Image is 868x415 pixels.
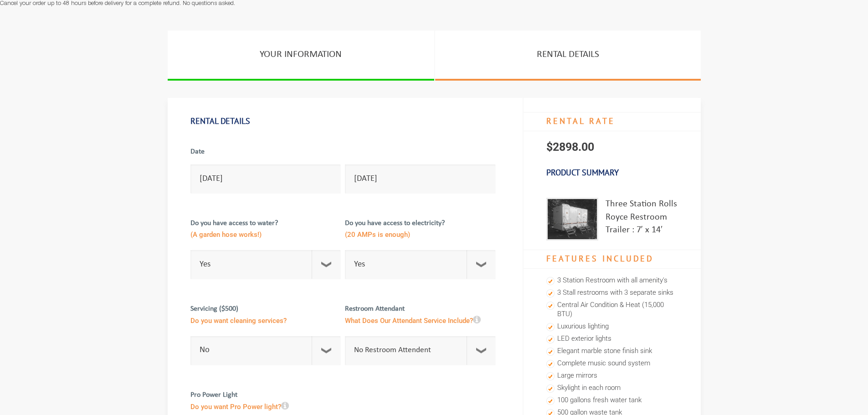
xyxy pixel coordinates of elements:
[435,31,701,81] a: RENTAL DETAILS
[546,299,678,321] li: Central Air Condition & Heat (15,000 BTU)
[546,345,678,358] li: Elegant marble stone finish sink
[546,395,678,407] li: 100 gallons fresh water tank
[345,304,495,334] label: Restroom Attendant
[524,112,701,131] h4: RENTAL RATE
[546,287,678,299] li: 3 Stall restrooms with 3 separate sinks
[345,314,495,329] span: What Does Our Attendant Service Include?
[606,198,678,241] div: Three Station Rolls Royce Restroom Trailer : 7′ x 14′
[546,358,678,370] li: Complete music sound system
[190,112,500,131] h1: Rental Details
[345,228,495,243] span: (20 AMPs is enough)
[546,333,678,345] li: LED exterior lights
[190,228,341,243] span: (A garden hose works!)
[546,321,678,333] li: Luxurious lighting
[168,31,434,81] a: YOUR INFORMATION
[190,147,341,162] label: Date
[524,131,701,163] p: $2898.00
[546,370,678,382] li: Large mirrors
[190,218,341,248] label: Do you have access to water?
[190,304,341,334] label: Servicing ($500)
[546,382,678,395] li: Skylight in each room
[546,275,678,287] li: 3 Station Restroom with all amenity's
[524,250,701,269] h4: Features Included
[524,163,701,182] h3: Product Summary
[190,314,341,329] span: Do you want cleaning services?
[345,218,495,248] label: Do you have access to electricity?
